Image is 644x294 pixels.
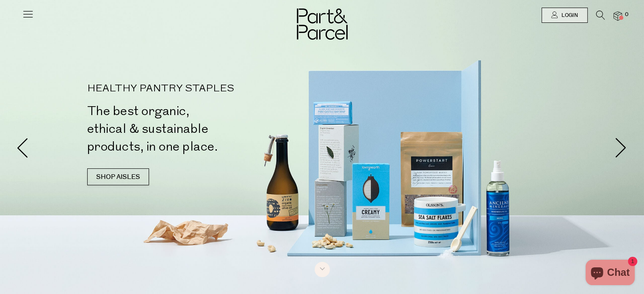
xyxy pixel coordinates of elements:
[614,11,622,20] a: 0
[583,260,637,287] inbox-online-store-chat: Shopify online store chat
[87,168,149,185] a: SHOP AISLES
[297,8,348,40] img: Part&Parcel
[87,84,326,94] p: HEALTHY PANTRY STAPLES
[542,8,588,23] a: Login
[559,12,578,19] span: Login
[623,11,630,19] span: 0
[87,102,326,156] h2: The best organic, ethical & sustainable products, in one place.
